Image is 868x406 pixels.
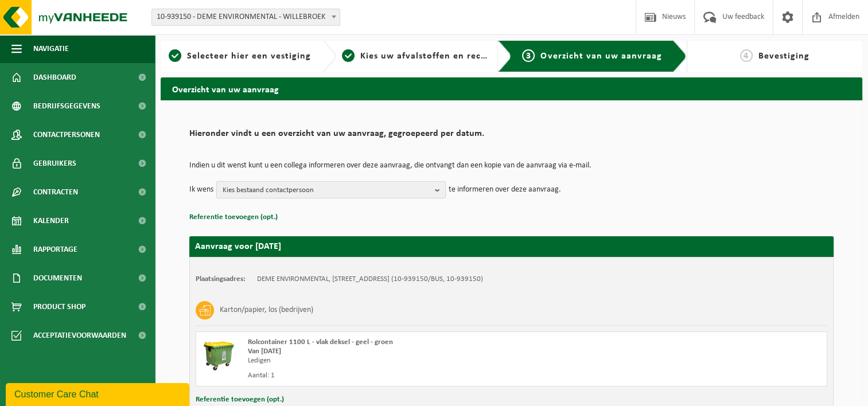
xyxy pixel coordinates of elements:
[33,235,77,264] span: Rapportage
[6,381,192,406] iframe: chat widget
[189,210,278,225] button: Referentie toevoegen (opt.)
[166,49,313,63] a: 1Selecteer hier een vestiging
[196,275,246,283] strong: Plaatsingsadres:
[540,52,661,61] span: Overzicht van uw aanvraag
[216,181,446,198] button: Kies bestaand contactpersoon
[33,321,126,350] span: Acceptatievoorwaarden
[189,129,834,145] h2: Hieronder vindt u een overzicht van uw aanvraag, gegroepeerd per datum.
[248,371,558,380] div: Aantal: 1
[33,149,76,178] span: Gebruikers
[449,181,561,198] p: te informeren over deze aanvraag.
[758,52,809,61] span: Bevestiging
[342,49,489,63] a: 2Kies uw afvalstoffen en recipiënten
[169,49,181,62] span: 1
[189,181,213,198] p: Ik wens
[248,356,558,365] div: Ledigen
[187,52,311,61] span: Selecteer hier een vestiging
[33,178,78,206] span: Contracten
[33,92,100,120] span: Bedrijfsgegevens
[360,52,518,61] span: Kies uw afvalstoffen en recipiënten
[33,292,85,321] span: Product Shop
[202,338,236,372] img: WB-1100-HPE-GN-50.png
[33,206,69,235] span: Kalender
[33,264,82,292] span: Documenten
[189,162,834,170] p: Indien u dit wenst kunt u een collega informeren over deze aanvraag, die ontvangt dan een kopie v...
[161,77,862,100] h2: Overzicht van uw aanvraag
[257,275,483,284] td: DEME ENVIRONMENTAL, [STREET_ADDRESS] (10-939150/BUS, 10-939150)
[223,182,430,199] span: Kies bestaand contactpersoon
[220,301,313,319] h3: Karton/papier, los (bedrijven)
[33,63,76,92] span: Dashboard
[740,49,753,62] span: 4
[151,9,340,26] span: 10-939150 - DEME ENVIRONMENTAL - WILLEBROEK
[33,34,69,63] span: Navigatie
[248,338,393,346] span: Rolcontainer 1100 L - vlak deksel - geel - groen
[33,120,100,149] span: Contactpersonen
[248,348,281,355] strong: Van [DATE]
[342,49,355,62] span: 2
[522,49,535,62] span: 3
[195,242,281,251] strong: Aanvraag voor [DATE]
[152,9,340,25] span: 10-939150 - DEME ENVIRONMENTAL - WILLEBROEK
